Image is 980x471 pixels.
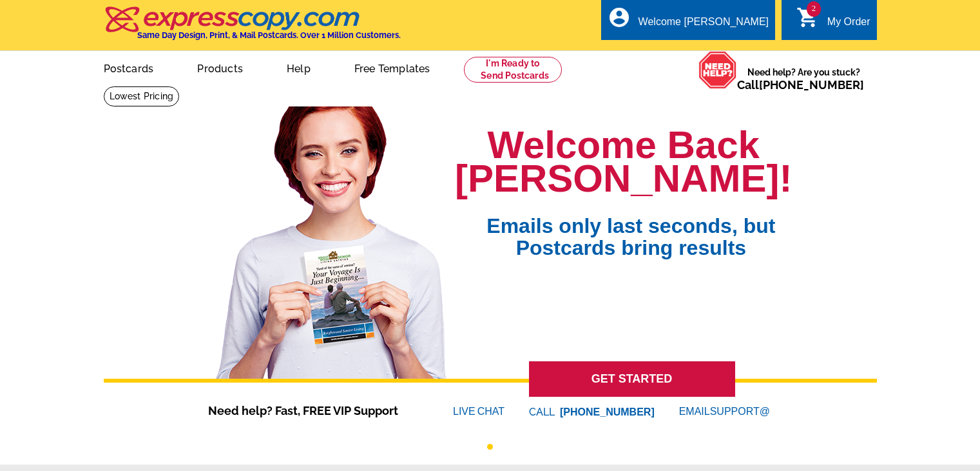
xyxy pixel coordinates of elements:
[208,402,414,419] span: Need help? Fast, FREE VIP Support
[737,66,870,92] span: Need help? Are you stuck?
[807,1,821,17] span: 2
[334,52,451,83] a: Free Templates
[698,51,737,89] img: help
[455,128,792,195] h1: Welcome Back [PERSON_NAME]!
[177,52,264,83] a: Products
[608,6,631,29] i: account_circle
[453,406,504,417] a: LIVECHAT
[737,78,864,92] span: Call
[266,52,331,83] a: Help
[529,361,735,397] a: GET STARTED
[639,16,769,34] div: Welcome [PERSON_NAME]
[83,52,175,83] a: Postcards
[470,195,792,259] span: Emails only last seconds, but Postcards bring results
[759,78,864,92] a: [PHONE_NUMBER]
[104,15,401,40] a: Same Day Design, Print, & Mail Postcards. Over 1 Million Customers.
[453,404,477,419] font: LIVE
[208,96,455,379] img: welcome-back-logged-in.png
[827,16,870,34] div: My Order
[796,14,870,30] a: 2 shopping_cart My Order
[137,30,401,40] h4: Same Day Design, Print, & Mail Postcards. Over 1 Million Customers.
[487,444,493,450] button: 1 of 1
[796,6,820,29] i: shopping_cart
[710,404,772,419] font: SUPPORT@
